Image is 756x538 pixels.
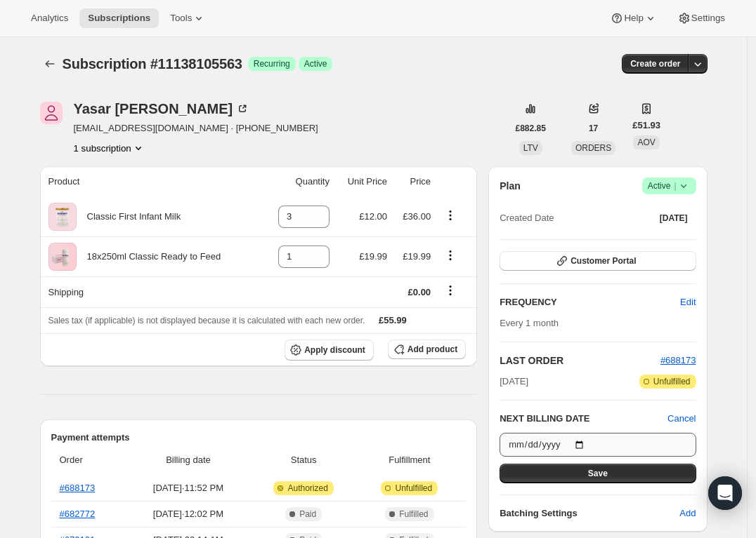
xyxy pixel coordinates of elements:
[359,211,387,222] span: £12.00
[507,119,554,138] button: £882.85
[651,208,696,228] button: [DATE]
[500,211,554,225] span: Created Date
[60,483,96,493] a: #688173
[660,213,688,224] span: [DATE]
[571,255,636,267] span: Customer Portal
[622,54,689,74] button: Create order
[48,316,365,325] span: Sales tax (if applicable) is not displayed because it is calculated with each new order.
[575,143,611,153] span: ORDERS
[299,509,316,520] span: Paid
[671,502,704,525] button: Add
[359,251,387,262] span: £19.99
[630,58,680,69] span: Create order
[131,481,246,495] span: [DATE] · 11:52 PM
[388,339,466,359] button: Add product
[669,8,734,28] button: Settings
[254,453,353,467] span: Status
[679,506,696,520] span: Add
[77,250,221,264] div: 18x250ml Classic Ready to Feed
[660,354,696,368] button: #688173
[403,251,431,262] span: £19.99
[334,166,391,197] th: Unit Price
[131,453,246,467] span: Billing date
[500,412,667,426] h2: NEXT BILLING DATE
[660,355,696,365] a: #688173
[170,13,192,24] span: Tools
[48,243,77,271] img: product img
[287,483,327,494] span: Authorized
[304,344,365,356] span: Apply discount
[48,203,77,231] img: product img
[77,210,181,224] div: Classic First Infant Milk
[285,339,374,361] button: Apply discount
[40,54,60,74] button: Subscriptions
[63,56,242,72] span: Subscription #11138105563
[580,119,606,138] button: 17
[262,166,334,197] th: Quantity
[624,13,643,24] span: Help
[403,211,431,222] span: £36.00
[304,58,327,69] span: Active
[500,318,559,328] span: Every 1 month
[648,179,691,193] span: Active
[74,121,318,135] span: [EMAIL_ADDRESS][DOMAIN_NAME] · [PHONE_NUMBER]
[708,476,742,510] div: Open Intercom Messenger
[500,179,521,193] h2: Plan
[632,119,660,133] span: £51.93
[500,354,660,368] h2: LAST ORDER
[361,453,457,467] span: Fulfillment
[40,102,63,124] span: Yasar Ahmad
[395,483,432,494] span: Unfulfilled
[680,295,696,309] span: Edit
[691,13,725,24] span: Settings
[74,141,145,155] button: Product actions
[500,375,528,389] span: [DATE]
[379,315,407,325] span: £55.99
[31,13,68,24] span: Analytics
[500,464,696,483] button: Save
[254,58,290,69] span: Recurring
[523,143,538,153] span: LTV
[40,276,263,307] th: Shipping
[672,291,704,314] button: Edit
[516,123,546,134] span: £882.85
[667,412,696,426] button: Cancel
[40,166,263,197] th: Product
[500,506,679,520] h6: Batching Settings
[79,8,159,28] button: Subscriptions
[399,509,428,520] span: Fulfilled
[637,137,655,147] span: AOV
[653,376,691,387] span: Unfulfilled
[601,8,665,28] button: Help
[51,445,127,476] th: Order
[439,248,462,263] button: Product actions
[74,102,250,116] div: Yasar [PERSON_NAME]
[22,8,77,28] button: Analytics
[162,8,214,28] button: Tools
[500,251,696,271] button: Customer Portal
[439,283,462,298] button: Shipping actions
[131,507,246,521] span: [DATE] · 12:02 PM
[391,166,435,197] th: Price
[88,13,150,24] span: Subscriptions
[589,123,598,134] span: 17
[439,208,462,223] button: Product actions
[500,295,680,309] h2: FREQUENCY
[588,468,608,479] span: Save
[60,509,96,519] a: #682772
[408,344,457,355] span: Add product
[674,180,676,191] span: |
[408,287,431,297] span: £0.00
[51,431,467,445] h2: Payment attempts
